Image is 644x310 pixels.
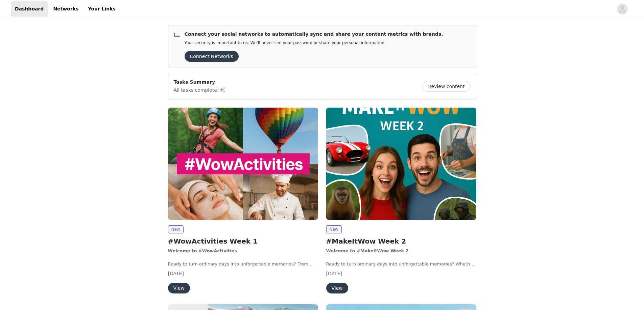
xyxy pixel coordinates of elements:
strong: Welcome to #MakeItWow Week 2 [326,248,409,253]
p: All tasks complete! [174,86,226,94]
a: Networks [49,1,82,17]
span: New [168,225,184,233]
h2: #WowActivities Week 1 [168,236,318,246]
a: Your Links [84,1,120,17]
a: View [326,286,348,291]
p: Tasks Summary [174,79,226,86]
span: [DATE] [326,271,342,276]
p: Your security is important to us. We’ll never see your password or share your personal information. [185,40,443,46]
span: [DATE] [168,271,184,276]
button: Review content [422,81,470,92]
p: Ready to turn ordinary days into unforgettable memories? Whether you’re chasing thrills, enjoying... [326,261,476,267]
a: Dashboard [11,1,48,17]
div: avatar [619,4,625,15]
span: New [326,225,342,233]
a: View [168,286,190,291]
p: Connect your social networks to automatically sync and share your content metrics with brands. [185,31,443,38]
img: wowcher.co.uk [326,108,476,220]
button: Connect Networks [185,51,239,62]
strong: Welcome to #WowActivities [168,248,237,253]
h2: #MakeItWow Week 2 [326,236,476,246]
button: View [168,283,190,293]
button: View [326,283,348,293]
p: Ready to turn ordinary days into unforgettable memories? From heart-pumping adventures to relaxin... [168,261,318,267]
img: wowcher.co.uk [168,108,318,220]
